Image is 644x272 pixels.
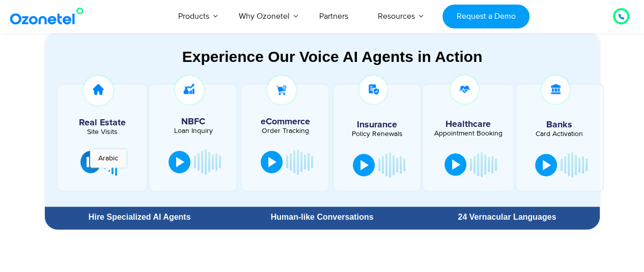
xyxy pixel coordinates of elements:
h5: Insurance [339,120,414,129]
div: Order Tracking [247,127,323,134]
h5: eCommerce [247,117,323,126]
h5: NBFC [155,117,231,126]
h5: Real Estate [63,118,142,127]
div: Hire Specialized AI Agents [50,213,230,221]
div: Card Activation [521,130,597,138]
div: Policy Renewals [339,130,414,138]
div: Site Visits [63,128,142,135]
h5: Healthcare [431,120,506,129]
div: 24 Vernacular Languages [419,213,594,221]
div: Loan Inquiry [155,127,231,134]
a: Request a Demo [442,5,529,28]
h5: Banks [521,120,597,129]
div: Appointment Booking [431,130,506,137]
div: Human-like Conversations [235,213,409,221]
div: Experience Our Voice AI Agents in Action [55,48,610,65]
